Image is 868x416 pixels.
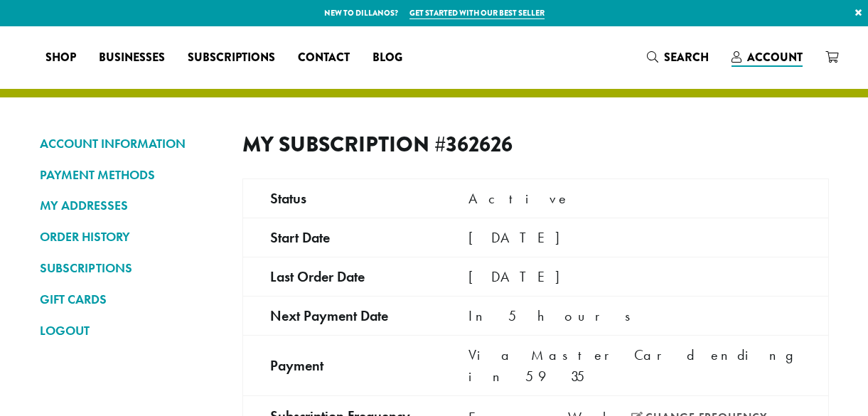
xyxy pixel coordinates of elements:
[40,163,221,187] a: PAYMENT METHODS
[242,218,441,257] td: Start date
[40,132,221,156] a: ACCOUNT INFORMATION
[242,132,524,157] h2: My Subscription #362626
[441,296,828,335] td: In 5 hours
[242,296,441,335] td: Next payment date
[40,256,221,280] a: SUBSCRIPTIONS
[298,49,350,67] span: Contact
[242,178,441,218] td: Status
[636,46,720,69] a: Search
[40,319,221,343] a: LOGOUT
[40,287,221,311] a: GIFT CARDS
[747,49,803,65] span: Account
[40,225,221,249] a: ORDER HISTORY
[34,46,87,69] a: Shop
[664,49,709,65] span: Search
[40,193,221,218] a: MY ADDRESSES
[409,7,545,19] a: Get started with our best seller
[45,49,76,67] span: Shop
[441,218,828,257] td: [DATE]
[242,335,441,395] td: Payment
[468,346,797,385] span: Via MasterCard ending in 5935
[441,178,828,218] td: Active
[99,49,165,67] span: Businesses
[188,49,275,67] span: Subscriptions
[373,49,402,67] span: Blog
[242,257,441,296] td: Last order date
[441,257,828,296] td: [DATE]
